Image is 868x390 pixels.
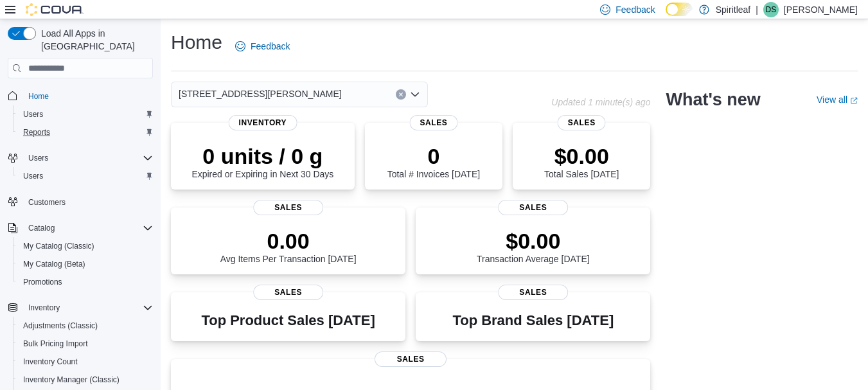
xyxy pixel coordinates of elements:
a: View allExternal link [817,94,858,105]
button: Inventory Manager (Classic) [13,371,158,389]
span: Home [23,87,153,103]
span: Sales [253,285,324,300]
button: Catalog [23,220,60,236]
span: Bulk Pricing Import [23,339,88,349]
h1: Home [171,30,222,55]
div: Transaction Average [DATE] [477,228,590,264]
button: Adjustments (Classic) [13,317,158,335]
button: Users [13,105,158,123]
span: Users [18,107,153,122]
a: Home [23,89,54,104]
button: Users [23,150,53,166]
span: Inventory [28,303,60,313]
svg: External link [850,97,858,105]
a: Inventory Manager (Classic) [18,372,125,387]
p: Spiritleaf [716,2,750,17]
button: Bulk Pricing Import [13,335,158,353]
button: Reports [13,123,158,141]
p: 0 [387,143,480,169]
img: Cova [26,3,84,16]
span: Inventory Manager (Classic) [18,372,153,387]
span: Reports [23,127,50,137]
a: Reports [18,125,55,140]
div: Avg Items Per Transaction [DATE] [220,228,357,264]
span: Adjustments (Classic) [23,321,98,331]
button: Inventory [3,299,158,317]
span: Customers [23,194,153,210]
span: Sales [253,200,324,215]
span: My Catalog (Classic) [18,238,153,254]
span: My Catalog (Beta) [23,259,85,269]
span: Users [23,171,43,181]
p: 0 units / 0 g [191,143,333,169]
span: Home [28,91,49,102]
span: My Catalog (Classic) [23,241,94,251]
a: Customers [23,195,71,210]
span: Sales [375,351,447,367]
span: Promotions [23,277,62,287]
span: Feedback [251,40,290,53]
span: Users [23,109,43,120]
button: Inventory [23,300,65,315]
a: Users [18,168,48,184]
h2: What's new [666,89,760,110]
span: Catalog [23,220,153,236]
span: [STREET_ADDRESS][PERSON_NAME] [179,86,342,102]
a: My Catalog (Classic) [18,238,100,254]
button: Catalog [3,219,158,237]
button: Users [13,167,158,185]
span: Reports [18,125,153,140]
h3: Top Product Sales [DATE] [201,313,375,328]
a: Inventory Count [18,354,83,369]
span: Inventory [229,115,297,130]
button: Promotions [13,273,158,291]
a: Feedback [230,33,295,59]
span: DS [766,2,777,17]
p: $0.00 [544,143,619,169]
span: Promotions [18,274,153,290]
button: Users [3,149,158,167]
button: Customers [3,193,158,211]
span: Adjustments (Classic) [18,318,153,333]
button: My Catalog (Beta) [13,255,158,273]
a: Promotions [18,274,67,290]
span: Feedback [616,3,655,16]
div: Expired or Expiring in Next 30 Days [191,143,333,179]
span: Users [18,168,153,184]
span: Users [28,153,48,163]
a: My Catalog (Beta) [18,256,91,272]
a: Bulk Pricing Import [18,336,93,351]
button: Open list of options [410,89,420,100]
span: My Catalog (Beta) [18,256,153,272]
span: Catalog [28,223,55,233]
button: Inventory Count [13,353,158,371]
input: Dark Mode [666,3,693,16]
span: Inventory Count [18,354,153,369]
span: Customers [28,197,66,208]
p: Updated 1 minute(s) ago [551,97,650,107]
a: Adjustments (Classic) [18,318,103,333]
span: Sales [409,115,457,130]
button: Clear input [396,89,406,100]
div: Total # Invoices [DATE] [387,143,480,179]
span: Inventory [23,300,153,315]
span: Users [23,150,153,166]
span: Inventory Count [23,357,78,367]
h3: Top Brand Sales [DATE] [452,313,614,328]
div: Danielle S [763,2,779,17]
span: Sales [498,200,569,215]
button: Home [3,86,158,105]
p: [PERSON_NAME] [784,2,858,17]
span: Sales [558,115,606,130]
span: Inventory Manager (Classic) [23,375,120,385]
p: | [756,2,758,17]
span: Load All Apps in [GEOGRAPHIC_DATA] [36,27,153,53]
p: $0.00 [477,228,590,254]
button: My Catalog (Classic) [13,237,158,255]
p: 0.00 [220,228,357,254]
span: Bulk Pricing Import [18,336,153,351]
a: Users [18,107,48,122]
span: Sales [498,285,569,300]
div: Total Sales [DATE] [544,143,619,179]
